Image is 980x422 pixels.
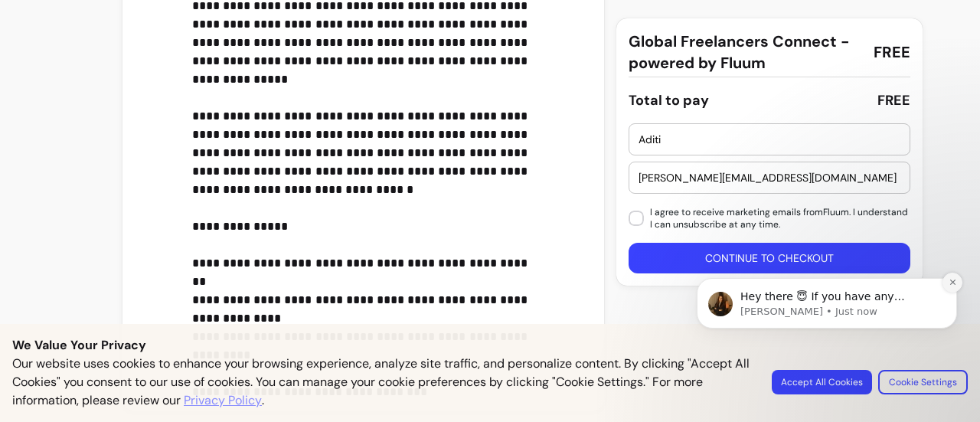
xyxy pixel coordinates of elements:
div: Total to pay [629,90,709,111]
span: FREE [874,41,910,63]
p: We Value Your Privacy [12,336,968,355]
div: FREE [877,90,910,111]
button: Continue to checkout [629,243,910,273]
a: Privacy Policy [184,391,262,410]
input: Enter your email address [639,170,900,185]
span: Global Freelancers Connect - powered by Fluum [629,31,861,74]
p: Our website uses cookies to enhance your browsing experience, analyze site traffic, and personali... [12,355,753,410]
iframe: Intercom notifications message [674,244,980,414]
input: Enter your first name [639,132,900,147]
